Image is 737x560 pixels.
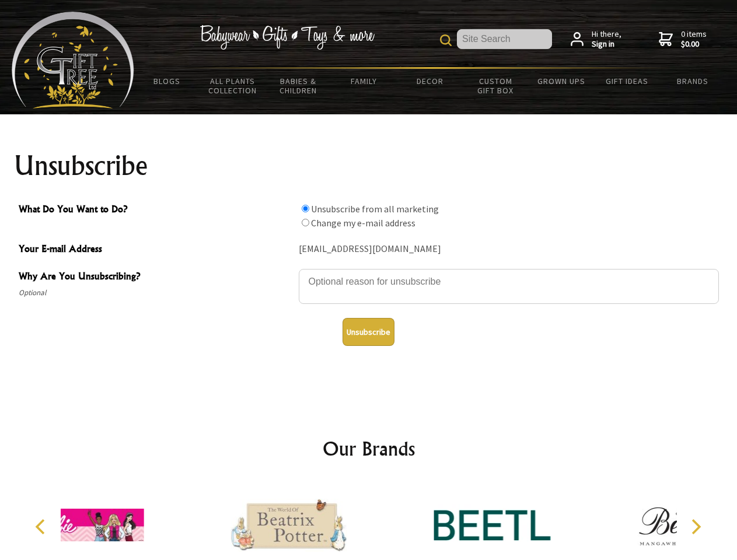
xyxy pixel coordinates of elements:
span: Hi there, [592,29,621,50]
h2: Our Brands [23,435,714,463]
span: Optional [19,286,293,300]
span: Why Are You Unsubscribing? [19,269,293,286]
span: What Do You Want to Do? [19,202,293,219]
a: Hi there,Sign in [571,29,621,50]
label: Change my e-mail address [311,217,415,229]
a: Family [331,69,397,93]
label: Unsubscribe from all marketing [311,203,439,215]
a: Babies & Children [266,69,331,103]
a: Custom Gift Box [463,69,529,103]
input: What Do You Want to Do? [302,205,309,212]
a: Decor [397,69,463,93]
input: What Do You Want to Do? [302,219,309,226]
img: Babyware - Gifts - Toys and more... [12,12,134,108]
span: Your E-mail Address [19,242,293,258]
img: product search [440,34,452,46]
img: Babywear - Gifts - Toys & more [200,25,375,50]
strong: Sign in [592,39,621,50]
a: All Plants Collection [200,69,266,103]
textarea: Why Are You Unsubscribing? [299,269,719,304]
span: 0 items [681,29,707,50]
a: BLOGS [134,69,200,93]
button: Previous [29,514,55,540]
a: 0 items$0.00 [659,29,707,50]
h1: Unsubscribe [14,152,724,180]
input: Site Search [457,29,552,49]
a: Brands [660,69,726,93]
a: Grown Ups [528,69,594,93]
a: Gift Ideas [594,69,660,93]
button: Unsubscribe [343,318,394,346]
div: [EMAIL_ADDRESS][DOMAIN_NAME] [299,240,719,258]
strong: $0.00 [681,39,707,50]
button: Next [683,514,708,540]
